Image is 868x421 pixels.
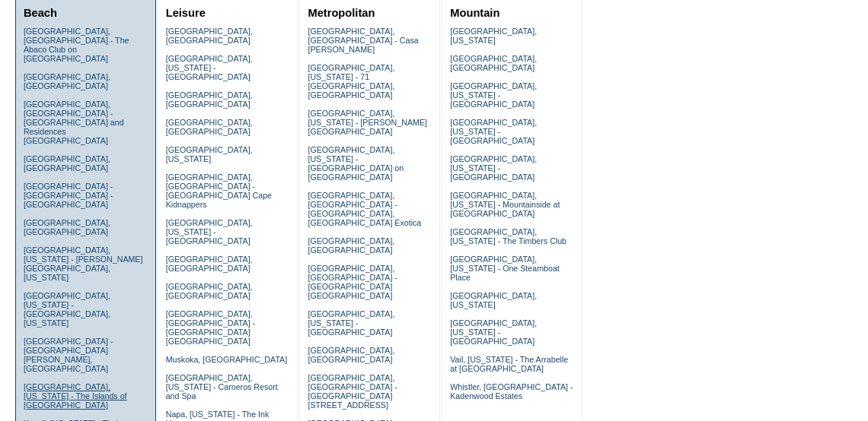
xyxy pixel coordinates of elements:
a: [GEOGRAPHIC_DATA], [US_STATE] - [GEOGRAPHIC_DATA] [308,309,394,337]
a: [GEOGRAPHIC_DATA], [US_STATE] - [GEOGRAPHIC_DATA] [450,154,537,182]
a: [GEOGRAPHIC_DATA], [GEOGRAPHIC_DATA] [166,255,253,273]
a: [GEOGRAPHIC_DATA], [US_STATE] - The Islands of [GEOGRAPHIC_DATA] [24,382,127,410]
a: [GEOGRAPHIC_DATA], [US_STATE] - Mountainside at [GEOGRAPHIC_DATA] [450,191,560,218]
a: [GEOGRAPHIC_DATA], [GEOGRAPHIC_DATA] - Casa [PERSON_NAME] [308,27,418,54]
a: Vail, [US_STATE] - The Arrabelle at [GEOGRAPHIC_DATA] [450,355,568,373]
a: [GEOGRAPHIC_DATA], [GEOGRAPHIC_DATA] [24,218,110,236]
a: [GEOGRAPHIC_DATA], [GEOGRAPHIC_DATA] [24,72,110,90]
a: Leisure [166,7,206,19]
a: [GEOGRAPHIC_DATA] - [GEOGRAPHIC_DATA][PERSON_NAME], [GEOGRAPHIC_DATA] [24,337,113,373]
a: [GEOGRAPHIC_DATA], [US_STATE] - [GEOGRAPHIC_DATA] [450,81,537,109]
a: [GEOGRAPHIC_DATA], [US_STATE] - [GEOGRAPHIC_DATA] [166,54,253,81]
a: [GEOGRAPHIC_DATA], [US_STATE] [450,27,537,45]
a: [GEOGRAPHIC_DATA], [GEOGRAPHIC_DATA] - [GEOGRAPHIC_DATA] [GEOGRAPHIC_DATA] [166,309,255,346]
a: [GEOGRAPHIC_DATA], [GEOGRAPHIC_DATA] - [GEOGRAPHIC_DATA] [GEOGRAPHIC_DATA] [308,264,397,300]
a: Metropolitan [308,7,375,19]
a: [GEOGRAPHIC_DATA], [GEOGRAPHIC_DATA] - The Abaco Club on [GEOGRAPHIC_DATA] [24,27,129,63]
a: Whistler, [GEOGRAPHIC_DATA] - Kadenwood Estates [450,382,573,400]
a: [GEOGRAPHIC_DATA], [US_STATE] - [GEOGRAPHIC_DATA] [450,318,537,346]
a: [GEOGRAPHIC_DATA], [US_STATE] - [PERSON_NAME][GEOGRAPHIC_DATA], [US_STATE] [24,245,143,282]
a: [GEOGRAPHIC_DATA], [US_STATE] - [GEOGRAPHIC_DATA] on [GEOGRAPHIC_DATA] [308,145,404,182]
a: [GEOGRAPHIC_DATA], [US_STATE] - [GEOGRAPHIC_DATA], [US_STATE] [24,291,110,328]
a: [GEOGRAPHIC_DATA], [US_STATE] [166,145,253,163]
a: [GEOGRAPHIC_DATA], [GEOGRAPHIC_DATA] - [GEOGRAPHIC_DATA], [GEOGRAPHIC_DATA] Exotica [308,191,421,227]
a: [GEOGRAPHIC_DATA] - [GEOGRAPHIC_DATA] - [GEOGRAPHIC_DATA] [24,182,113,209]
a: [GEOGRAPHIC_DATA], [US_STATE] - Carneros Resort and Spa [166,373,278,400]
a: [GEOGRAPHIC_DATA], [GEOGRAPHIC_DATA] [308,346,394,364]
a: [GEOGRAPHIC_DATA], [US_STATE] - 71 [GEOGRAPHIC_DATA], [GEOGRAPHIC_DATA] [308,63,394,100]
a: [GEOGRAPHIC_DATA], [GEOGRAPHIC_DATA] [166,90,253,109]
a: [GEOGRAPHIC_DATA], [GEOGRAPHIC_DATA] - [GEOGRAPHIC_DATA][STREET_ADDRESS] [308,373,397,410]
a: [GEOGRAPHIC_DATA], [US_STATE] [450,291,537,309]
a: [GEOGRAPHIC_DATA], [US_STATE] - [PERSON_NAME][GEOGRAPHIC_DATA] [308,109,427,136]
a: [GEOGRAPHIC_DATA], [GEOGRAPHIC_DATA] - [GEOGRAPHIC_DATA] and Residences [GEOGRAPHIC_DATA] [24,100,124,145]
a: [GEOGRAPHIC_DATA], [GEOGRAPHIC_DATA] [450,54,537,72]
a: [GEOGRAPHIC_DATA], [GEOGRAPHIC_DATA] [166,27,253,45]
a: [GEOGRAPHIC_DATA], [GEOGRAPHIC_DATA] [166,282,253,300]
a: [GEOGRAPHIC_DATA], [GEOGRAPHIC_DATA] [166,118,253,136]
a: [GEOGRAPHIC_DATA], [GEOGRAPHIC_DATA] [308,236,394,255]
a: [GEOGRAPHIC_DATA], [US_STATE] - The Timbers Club [450,227,566,245]
a: [GEOGRAPHIC_DATA], [GEOGRAPHIC_DATA] - [GEOGRAPHIC_DATA] Cape Kidnappers [166,173,272,209]
a: Mountain [450,7,499,19]
a: [GEOGRAPHIC_DATA], [US_STATE] - [GEOGRAPHIC_DATA] [450,118,537,145]
a: Muskoka, [GEOGRAPHIC_DATA] [166,355,287,364]
a: [GEOGRAPHIC_DATA], [US_STATE] - [GEOGRAPHIC_DATA] [166,218,253,245]
a: [GEOGRAPHIC_DATA], [US_STATE] - One Steamboat Place [450,255,560,282]
a: [GEOGRAPHIC_DATA], [GEOGRAPHIC_DATA] [24,154,110,173]
a: Beach [24,7,57,19]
